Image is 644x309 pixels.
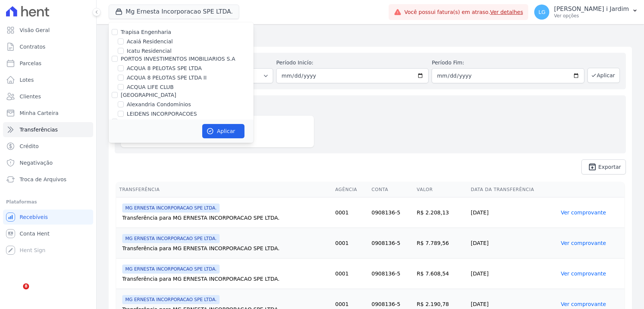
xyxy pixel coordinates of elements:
[538,9,546,15] span: LG
[561,301,606,307] a: Ver comprovante
[332,197,368,228] td: 0001
[588,162,597,171] i: unarchive
[404,8,523,16] span: Você possui fatura(s) em atraso.
[3,210,93,225] a: Recebíveis
[20,93,41,100] span: Clientes
[23,283,29,289] span: 8
[554,5,629,13] p: [PERSON_NAME] i Jardim
[3,172,93,187] a: Troca de Arquivos
[3,226,93,241] a: Conta Hent
[122,295,220,304] span: MG ERNESTA INCORPORACAO SPE LTDA.
[121,92,176,98] label: [GEOGRAPHIC_DATA]
[20,60,41,67] span: Parcelas
[20,76,34,84] span: Lotes
[127,64,202,72] label: ACQUA 8 PELOTAS SPE LTDA
[490,9,523,15] a: Ver detalhes
[528,2,644,23] button: LG [PERSON_NAME] i Jardim Ver opções
[3,155,93,170] a: Negativação
[276,59,429,67] label: Período Inicío:
[332,259,368,289] td: 0001
[3,56,93,71] a: Parcelas
[121,119,167,125] label: Graal Engenharia
[414,228,468,259] td: R$ 7.789,56
[432,59,584,67] label: Período Fim:
[8,283,26,301] iframe: Intercom live chat
[122,214,329,222] div: Transferência para MG ERNESTA INCORPORACAO SPE LTDA.
[122,275,329,283] div: Transferência para MG ERNESTA INCORPORACAO SPE LTDA.
[468,197,558,228] td: [DATE]
[20,26,50,34] span: Visão Geral
[20,213,48,221] span: Recebíveis
[122,265,220,274] span: MG ERNESTA INCORPORACAO SPE LTDA.
[121,29,171,35] label: Trapisa Engenharia
[468,228,558,259] td: [DATE]
[116,182,332,197] th: Transferência
[554,13,629,19] p: Ver opções
[20,142,39,150] span: Crédito
[20,126,58,133] span: Transferências
[202,124,244,138] button: Aplicar
[122,203,220,213] span: MG ERNESTA INCORPORACAO SPE LTDA.
[3,72,93,87] a: Lotes
[3,122,93,137] a: Transferências
[598,165,621,169] span: Exportar
[587,68,620,83] button: Aplicar
[369,197,414,228] td: 0908136-5
[414,182,468,197] th: Valor
[122,234,220,243] span: MG ERNESTA INCORPORACAO SPE LTDA.
[127,74,207,82] label: ACQUA 8 PELOTAS SPE LTDA II
[3,139,93,154] a: Crédito
[369,228,414,259] td: 0908136-5
[127,110,197,118] label: LEIDENS INCORPORACOES
[6,197,90,207] div: Plataformas
[127,38,173,46] label: Acaiá Residencial
[121,56,235,62] label: PORTO5 INVESTIMENTOS IMOBILIARIOS S.A
[20,176,66,183] span: Troca de Arquivos
[20,159,53,167] span: Negativação
[3,106,93,121] a: Minha Carteira
[468,182,558,197] th: Data da Transferência
[122,245,329,252] div: Transferência para MG ERNESTA INCORPORACAO SPE LTDA.
[127,83,174,91] label: ACQUA LIFE CLUB
[3,23,93,38] a: Visão Geral
[561,210,606,216] a: Ver comprovante
[369,259,414,289] td: 0908136-5
[127,47,172,55] label: Icatu Residencial
[20,43,45,50] span: Contratos
[414,259,468,289] td: R$ 7.608,54
[561,271,606,277] a: Ver comprovante
[581,159,626,174] a: unarchive Exportar
[468,259,558,289] td: [DATE]
[20,109,58,117] span: Minha Carteira
[369,182,414,197] th: Conta
[109,30,632,44] h2: Transferências
[3,39,93,54] a: Contratos
[561,240,606,246] a: Ver comprovante
[332,228,368,259] td: 0001
[127,101,191,109] label: Alexandria Condomínios
[414,197,468,228] td: R$ 2.208,13
[3,89,93,104] a: Clientes
[332,182,368,197] th: Agência
[20,230,49,237] span: Conta Hent
[109,5,239,19] button: Mg Ernesta Incorporacao SPE LTDA.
